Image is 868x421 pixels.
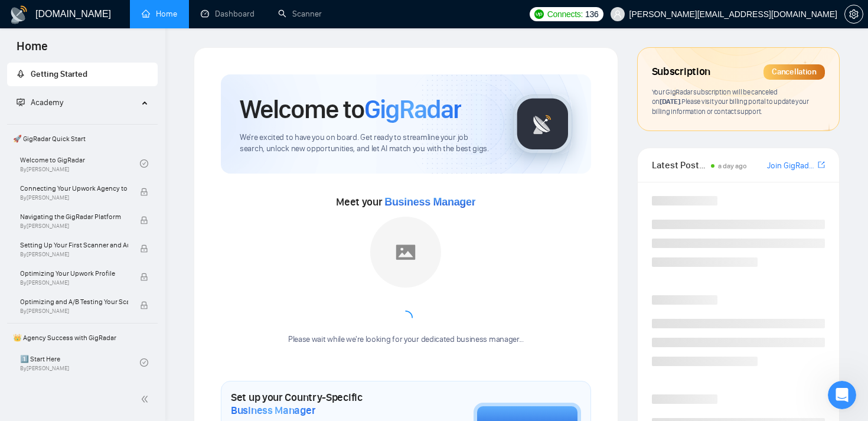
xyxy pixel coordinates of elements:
span: By [PERSON_NAME] [20,308,128,315]
span: check-circle [140,159,148,168]
span: Connects: [547,8,583,21]
span: Messages [98,342,139,350]
img: Profile image for Nazar [149,19,172,43]
span: Meet your [336,195,475,208]
img: logo [24,22,43,41]
img: Profile image for Valeriia [171,19,195,43]
button: Messages [79,312,157,360]
span: check-circle [140,358,148,367]
span: Search for help [24,296,96,309]
img: placeholder.png [370,217,441,288]
img: Profile image for Mariia [126,19,150,43]
div: Close [203,19,224,40]
span: By [PERSON_NAME] [20,279,128,286]
span: Home [7,38,57,63]
a: homeHome [142,9,177,19]
img: upwork-logo.png [534,9,544,19]
a: 1️⃣ Start HereBy[PERSON_NAME] [20,350,140,376]
div: Cancellation [763,64,825,80]
a: export [818,159,825,171]
div: Recent message [24,189,212,201]
span: Optimizing Your Upwork Profile [20,267,128,279]
span: We're excited to have you on board. Get ready to streamline your job search, unlock new opportuni... [240,132,494,155]
span: Home [26,342,53,350]
span: double-left [141,393,152,405]
img: Profile image for Viktor [24,207,48,230]
a: dashboardDashboard [201,9,254,19]
span: Navigating the GigRadar Platform [20,211,128,223]
span: By [PERSON_NAME] [20,223,128,230]
span: Setting Up Your First Scanner and Auto-Bidder [20,239,128,251]
p: How can we help? [24,144,213,164]
span: rocket [17,70,25,78]
li: Getting Started [7,63,158,86]
span: Latest Posts from the GigRadar Community [652,158,708,172]
a: Welcome to GigRadarBy[PERSON_NAME] [20,151,140,177]
div: Please wait while we're looking for your dedicated business manager... [281,334,531,345]
span: lock [140,301,148,309]
button: Help [158,312,236,360]
span: user [614,10,622,18]
a: searchScanner [278,9,322,19]
span: Optimizing and A/B Testing Your Scanner for Better Results [20,296,128,308]
span: export [818,160,825,169]
span: Help [187,342,206,350]
span: setting [845,9,863,19]
span: lock [140,216,148,224]
img: logo [9,5,28,24]
h1: Welcome to [240,93,461,125]
span: Getting Started [31,69,87,79]
span: 136 [585,8,598,21]
div: Ask a question [24,257,198,269]
div: Profile image for ViktorSo the decision maker for me is the pricing.[PERSON_NAME]•Just now [12,197,224,240]
span: 🚀 GigRadar Quick Start [8,127,156,151]
span: [DATE] . [660,97,681,106]
span: lock [140,273,148,281]
img: gigradar-logo.png [513,94,572,154]
span: By [PERSON_NAME] [20,194,128,201]
div: Recent messageProfile image for ViktorSo the decision maker for me is the pricing.[PERSON_NAME]•J... [12,179,224,241]
span: By [PERSON_NAME] [20,251,128,258]
span: Business Manager [384,196,475,208]
span: a day ago [718,162,747,170]
div: [PERSON_NAME] [53,218,121,231]
h1: Set up your Country-Specific [231,391,415,417]
iframe: Intercom live chat [828,381,856,409]
span: Subscription [652,62,710,82]
span: on [652,97,681,106]
button: Search for help [17,291,219,314]
div: • Just now [123,218,163,231]
span: lock [140,244,148,253]
span: Academy [17,97,63,107]
span: 👑 Agency Success with GigRadar [8,326,156,350]
button: setting [844,5,863,24]
span: fund-projection-screen [17,98,25,106]
a: Join GigRadar Slack Community [767,159,815,172]
span: Academy [31,97,63,107]
span: loading [397,309,414,326]
span: So the decision maker for me is the pricing. [53,207,233,217]
div: Ask a question [12,247,224,279]
span: GigRadar [364,93,461,125]
span: Business Manager [231,404,315,417]
a: setting [844,9,863,19]
p: Hi [PERSON_NAME][EMAIL_ADDRESS][DOMAIN_NAME] 👋 [24,84,213,144]
span: Connecting Your Upwork Agency to GigRadar [20,182,128,194]
span: Your GigRadar subscription will be canceled Please visit your billing portal to update your billi... [652,87,809,116]
span: lock [140,188,148,196]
